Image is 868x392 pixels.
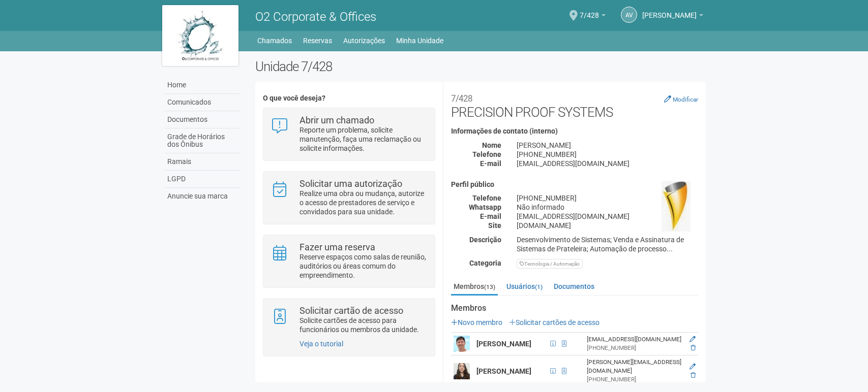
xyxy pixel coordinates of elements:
[509,212,706,221] div: [EMAIL_ADDRESS][DOMAIN_NAME]
[509,235,706,253] div: Desenvolvimento de Sistemas; Venda e Assinatura de Sistemas de Prateleira; Automação de processo...
[454,336,470,352] img: user.png
[263,94,435,102] h4: O que você deseja?
[480,159,501,168] strong: E-mail
[300,178,402,189] strong: Solicitar uma autorização
[454,363,470,379] img: user.png
[691,372,696,379] a: Excluir membro
[587,335,681,344] div: [EMAIL_ADDRESS][DOMAIN_NAME]
[451,279,498,296] a: Membros(13)
[476,367,531,375] strong: [PERSON_NAME]
[509,193,706,203] div: [PHONE_NUMBER]
[257,34,292,48] a: Chamados
[587,344,681,352] div: [PHONE_NUMBER]
[469,203,501,211] strong: Whatsapp
[472,194,501,202] strong: Telefone
[480,212,501,220] strong: E-mail
[271,179,427,216] a: Solicitar uma autorização Realize uma obra ou mudança, autorize o acesso de prestadores de serviç...
[300,340,343,348] a: Veja o tutorial
[662,181,691,232] img: business.png
[509,159,706,168] div: [EMAIL_ADDRESS][DOMAIN_NAME]
[451,318,502,326] a: Novo membro
[580,13,606,21] a: 7/428
[664,95,698,103] a: Modificar
[271,306,427,334] a: Solicitar cartão de acesso Solicite cartões de acesso para funcionários ou membros da unidade.
[303,34,332,48] a: Reservas
[691,344,696,351] a: Excluir membro
[509,203,706,212] div: Não informado
[504,279,545,294] a: Usuários(1)
[300,242,375,252] strong: Fazer uma reserva
[165,77,240,94] a: Home
[642,2,697,19] span: Alexandre Victoriano Gomes
[587,358,681,375] div: [PERSON_NAME][EMAIL_ADDRESS][DOMAIN_NAME]
[469,236,501,244] strong: Descrição
[300,305,403,316] strong: Solicitar cartão de acesso
[396,34,443,48] a: Minha Unidade
[165,94,240,111] a: Comunicados
[642,13,703,21] a: [PERSON_NAME]
[451,93,472,104] small: 7/428
[300,252,427,280] p: Reserve espaços como salas de reunião, auditórios ou áreas comum do empreendimento.
[165,111,240,128] a: Documentos
[509,221,706,230] div: [DOMAIN_NAME]
[343,34,385,48] a: Autorizações
[472,150,501,158] strong: Telefone
[255,59,706,74] h2: Unidade 7/428
[673,96,698,103] small: Modificar
[451,127,698,135] h4: Informações de contato (interno)
[690,363,696,370] a: Editar membro
[476,340,531,348] strong: [PERSON_NAME]
[162,5,238,66] img: logo.jpg
[517,259,583,269] div: Tecnologia / Automação
[690,336,696,343] a: Editar membro
[255,10,376,24] span: O2 Corporate & Offices
[535,283,543,290] small: (1)
[165,188,240,205] a: Anuncie sua marca
[300,189,427,216] p: Realize uma obra ou mudança, autorize o acesso de prestadores de serviço e convidados para sua un...
[451,304,698,313] strong: Membros
[488,221,501,230] strong: Site
[469,259,501,267] strong: Categoria
[300,115,374,125] strong: Abrir um chamado
[300,316,427,334] p: Solicite cartões de acesso para funcionários ou membros da unidade.
[271,243,427,280] a: Fazer uma reserva Reserve espaços como salas de reunião, auditórios ou áreas comum do empreendime...
[451,181,698,188] h4: Perfil público
[580,2,599,19] span: 7/428
[300,125,427,153] p: Reporte um problema, solicite manutenção, faça uma reclamação ou solicite informações.
[509,318,600,326] a: Solicitar cartões de acesso
[165,153,240,171] a: Ramais
[484,283,495,290] small: (13)
[621,7,637,23] a: AV
[165,171,240,188] a: LGPD
[482,141,501,149] strong: Nome
[271,116,427,153] a: Abrir um chamado Reporte um problema, solicite manutenção, faça uma reclamação ou solicite inform...
[587,375,681,384] div: [PHONE_NUMBER]
[451,89,698,120] h2: PRECISION PROOF SYSTEMS
[551,279,597,294] a: Documentos
[165,128,240,153] a: Grade de Horários dos Ônibus
[509,141,706,150] div: [PERSON_NAME]
[509,150,706,159] div: [PHONE_NUMBER]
